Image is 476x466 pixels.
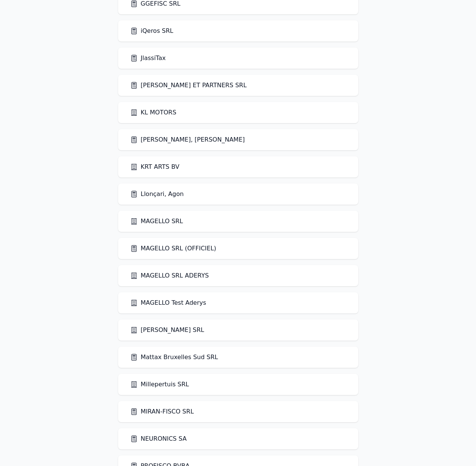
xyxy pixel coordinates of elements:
[130,271,209,280] a: MAGELLO SRL ADERYS
[130,108,177,117] a: KL MOTORS
[130,244,216,253] a: MAGELLO SRL (OFFICIEL)
[130,326,204,335] a: [PERSON_NAME] SRL
[130,217,183,226] a: MAGELLO SRL
[130,434,187,443] a: NEURONICS SA
[130,54,166,63] a: JlassiTax
[130,190,184,199] a: Llonçari, Agon
[130,407,194,416] a: MIRAN-FISCO SRL
[130,26,174,35] a: iQeros SRL
[130,162,180,171] a: KRT ARTS BV
[130,380,189,389] a: Millepertuis SRL
[130,135,245,144] a: [PERSON_NAME], [PERSON_NAME]
[130,353,218,362] a: Mattax Bruxelles Sud SRL
[130,81,247,90] a: [PERSON_NAME] ET PARTNERS SRL
[130,298,206,307] a: MAGELLO Test Aderys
